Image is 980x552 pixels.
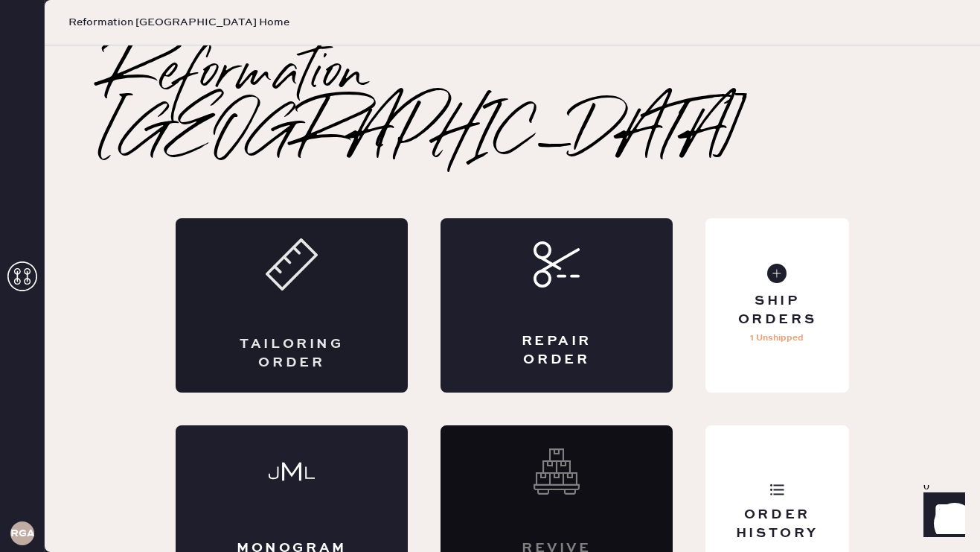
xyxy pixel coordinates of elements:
div: Tailoring Order [235,335,348,372]
span: Reformation [GEOGRAPHIC_DATA] Home [68,15,289,30]
iframe: Front Chat [909,485,973,549]
h2: Reformation [GEOGRAPHIC_DATA] [104,45,920,165]
div: Order History [717,506,837,543]
div: Repair Order [500,332,613,369]
div: Ship Orders [717,292,837,329]
h3: RGA [10,528,34,539]
p: 1 Unshipped [750,329,804,347]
